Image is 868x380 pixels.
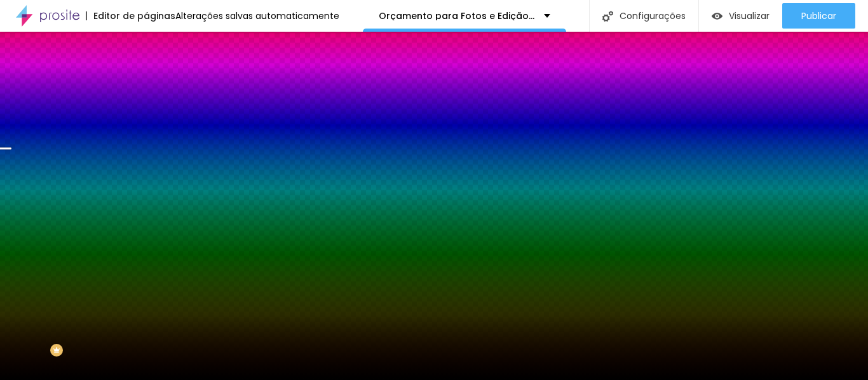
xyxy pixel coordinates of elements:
button: Visualizar [699,3,782,29]
img: Icone [602,11,613,22]
button: Publicar [782,3,855,29]
div: Alterações salvas automaticamente [175,11,339,20]
span: Visualizar [729,11,770,21]
div: Editor de páginas [86,11,175,20]
span: Publicar [801,11,836,21]
img: view-1.svg [712,11,722,22]
p: Orçamento para Fotos e Edição de Imagem [379,11,534,20]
